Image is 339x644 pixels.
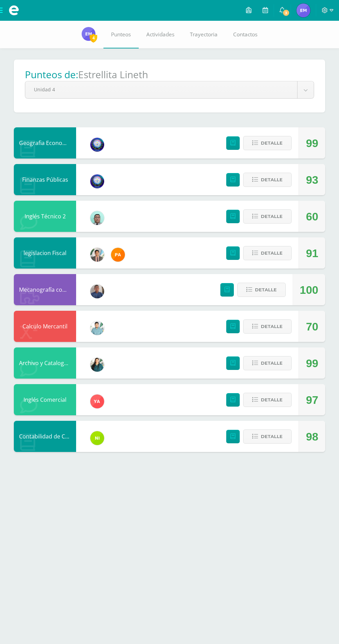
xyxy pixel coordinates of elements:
span: Detalle [261,137,283,149]
div: Finanzas Públicas [14,164,76,195]
img: ca60df5ae60ada09d1f93a1da4ab2e41.png [90,431,104,445]
a: Unidad 4 [25,81,314,98]
span: 4 [90,34,97,42]
img: 81049356b3b16f348f04480ea0cb6817.png [111,248,125,262]
img: f58bb6038ea3a85f08ed05377cd67300.png [90,358,104,372]
span: Trayectoria [190,31,218,38]
button: Detalle [237,283,286,297]
div: Inglés Comercial [14,384,76,415]
img: 3bbeeb896b161c296f86561e735fa0fc.png [90,321,104,335]
div: Contabilidad de Costos [14,421,76,452]
div: Calculo Mercantil [14,311,76,342]
img: 38991008722c8d66f2d85f4b768620e4.png [90,138,104,152]
button: Detalle [243,246,292,260]
img: d725921d36275491089fe2b95fc398a7.png [90,248,104,262]
span: Unidad 4 [34,81,288,98]
a: Actividades [139,21,182,48]
span: Detalle [261,393,283,406]
button: Detalle [243,173,292,187]
span: Punteos [111,31,131,38]
div: Inglés Técnico 2 [14,201,76,232]
div: 91 [306,238,318,269]
div: 99 [306,128,318,159]
a: Punteos [103,21,139,48]
div: 100 [300,274,318,306]
button: Detalle [243,393,292,407]
span: Contactos [233,31,257,38]
h1: Punteos de: [25,68,78,81]
img: bf66807720f313c6207fc724d78fb4d0.png [90,284,104,298]
button: Detalle [243,429,292,444]
a: Contactos [226,21,265,48]
span: Detalle [261,357,283,370]
span: 3 [282,9,290,17]
span: Detalle [261,430,283,443]
img: 90ee13623fa7c5dbc2270dab131931b4.png [90,394,104,408]
span: Detalle [261,210,283,223]
button: Detalle [243,209,292,224]
div: legislacion Fiscal [14,237,76,269]
img: d4d564538211de5578f7ad7a2fdd564e.png [90,211,104,225]
button: Detalle [243,356,292,370]
div: Archivo y Catalogacion EspIngles [14,347,76,379]
img: 9ca8b07eed1c8b66a3dd7b5d2f85188a.png [296,3,310,17]
div: Geografia Economica [14,127,76,158]
span: Detalle [261,173,283,186]
div: 60 [306,201,318,232]
span: Actividades [146,31,174,38]
div: 93 [306,164,318,196]
a: Trayectoria [182,21,226,48]
button: Detalle [243,319,292,334]
div: 99 [306,348,318,379]
div: 97 [306,384,318,416]
div: Mecanografía computarizada [14,274,76,305]
span: Detalle [255,283,277,296]
img: 38991008722c8d66f2d85f4b768620e4.png [90,174,104,188]
span: Detalle [261,320,283,333]
div: 70 [306,311,318,342]
h1: Estrellita Lineth [78,68,148,81]
button: Detalle [243,136,292,150]
img: 9ca8b07eed1c8b66a3dd7b5d2f85188a.png [82,27,95,41]
div: 98 [306,421,318,452]
span: Detalle [261,247,283,260]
